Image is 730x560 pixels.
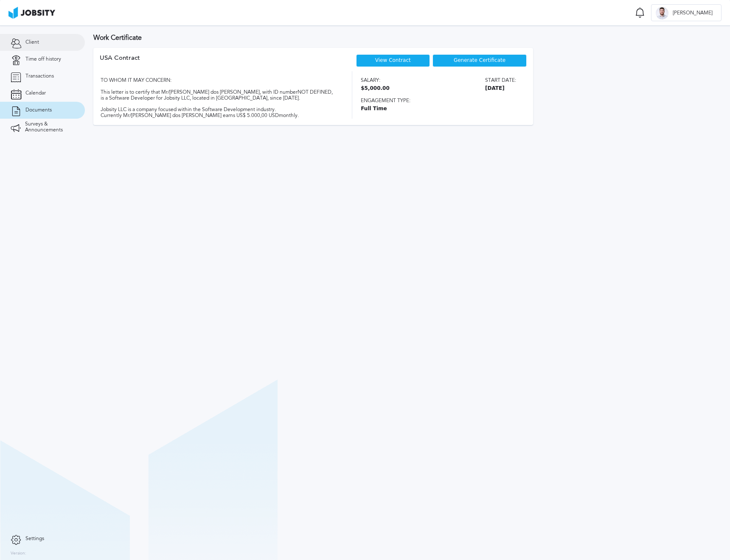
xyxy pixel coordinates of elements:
span: Full Time [361,106,516,112]
div: USA Contract [100,54,140,71]
span: Start date: [485,78,516,84]
span: Generate Certificate [454,58,505,64]
h3: Work Certificate [93,34,722,42]
a: View Contract [375,57,411,63]
span: Settings [25,536,44,542]
span: [DATE] [485,86,516,92]
button: L[PERSON_NAME] [651,4,722,21]
span: Transactions [25,73,54,79]
span: Calendar [25,90,46,96]
label: Version: [11,551,26,556]
span: Time off history [25,56,61,62]
span: $5,000.00 [361,86,390,92]
span: Surveys & Announcements [25,121,74,133]
div: L [656,7,668,20]
span: [PERSON_NAME] [668,10,717,16]
span: Engagement type: [361,98,516,104]
span: Client [25,39,39,45]
img: ab4bad089aa723f57921c736e9817d99.png [8,7,55,19]
div: TO WHOM IT MAY CONCERN: This letter is to certify that Mr/[PERSON_NAME] dos [PERSON_NAME], with I... [100,71,337,119]
span: Salary: [361,78,390,84]
span: Documents [25,107,52,113]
